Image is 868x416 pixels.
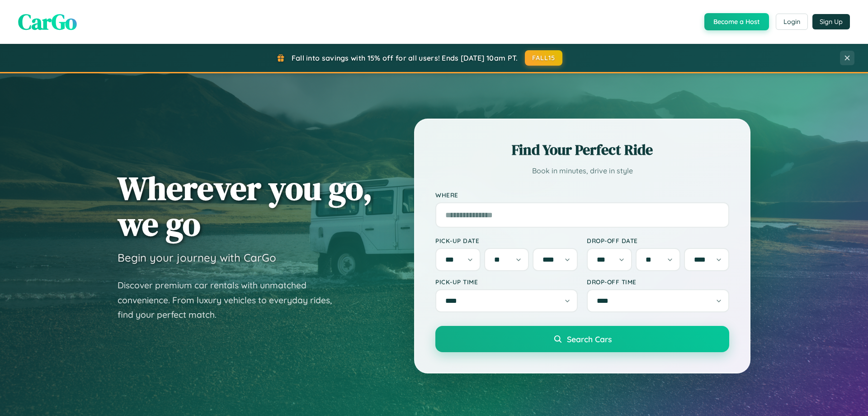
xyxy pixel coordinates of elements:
button: Sign Up [812,14,850,29]
h2: Find Your Perfect Ride [435,140,729,160]
p: Book in minutes, drive in style [435,164,729,177]
label: Where [435,191,729,199]
button: Search Cars [435,326,729,352]
label: Pick-up Time [435,278,578,286]
button: FALL15 [525,50,563,66]
h3: Begin your journey with CarGo [118,251,276,264]
button: Become a Host [704,13,769,30]
label: Drop-off Time [587,278,729,286]
label: Drop-off Date [587,237,729,244]
span: Search Cars [567,334,612,344]
label: Pick-up Date [435,237,578,244]
p: Discover premium car rentals with unmatched convenience. From luxury vehicles to everyday rides, ... [118,278,344,322]
button: Login [776,14,808,30]
span: Fall into savings with 15% off for all users! Ends [DATE] 10am PT. [292,53,518,62]
h1: Wherever you go, we go [118,170,373,242]
span: CarGo [18,7,77,37]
